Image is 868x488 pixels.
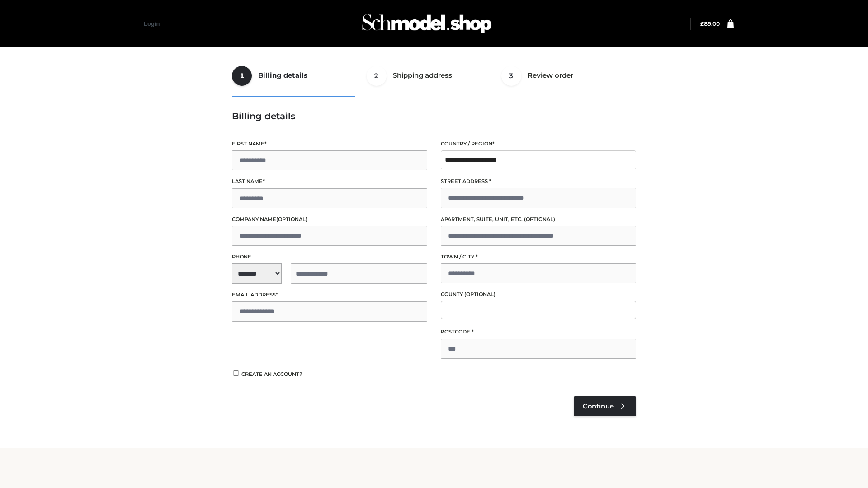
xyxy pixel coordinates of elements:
[464,291,495,297] span: (optional)
[232,140,427,148] label: First name
[232,370,240,376] input: Create an account?
[441,140,636,148] label: Country / Region
[276,216,307,222] span: (optional)
[241,371,302,377] span: Create an account?
[574,396,636,416] a: Continue
[700,20,704,27] span: £
[144,20,160,27] a: Login
[441,328,636,336] label: Postcode
[700,20,720,27] a: £89.00
[441,215,636,224] label: Apartment, suite, unit, etc.
[441,177,636,186] label: Street address
[583,402,614,410] span: Continue
[232,291,427,299] label: Email address
[700,20,720,27] bdi: 89.00
[359,6,495,42] img: Schmodel Admin 964
[441,290,636,299] label: County
[232,177,427,186] label: Last name
[441,253,636,261] label: Town / City
[524,216,555,222] span: (optional)
[232,111,636,122] h3: Billing details
[232,253,427,261] label: Phone
[232,215,427,224] label: Company name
